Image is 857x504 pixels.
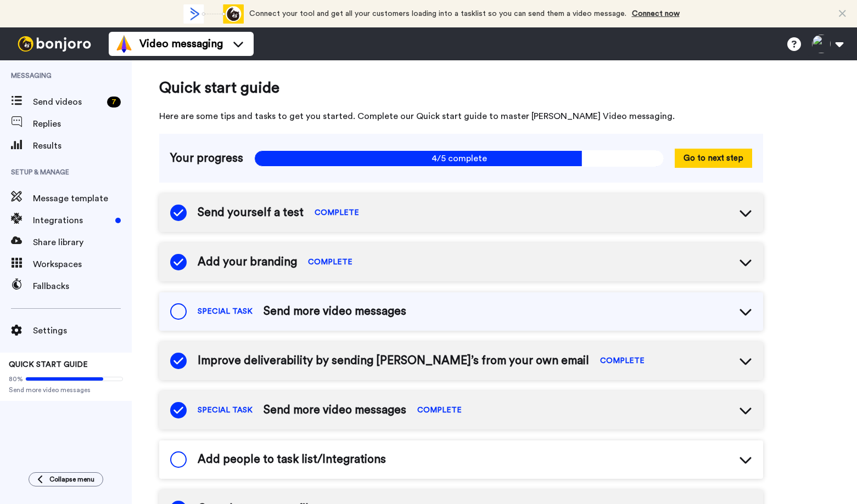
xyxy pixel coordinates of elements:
[264,402,406,418] span: Send more video messages
[49,475,94,484] span: Collapse menu
[198,306,253,317] span: SPECIAL TASK
[198,451,386,468] span: Add people to task list/Integrations
[13,36,96,52] img: bj-logo-header-white.svg
[308,257,352,268] span: COMPLETE
[29,472,103,486] button: Collapse menu
[33,258,132,271] span: Workspaces
[170,150,243,167] span: Your progress
[9,375,23,383] span: 80%
[198,254,297,270] span: Add your branding
[139,36,223,52] span: Video messaging
[315,207,359,218] span: COMPLETE
[9,386,123,394] span: Send more video messages
[33,214,111,227] span: Integrations
[198,205,304,221] span: Send yourself a test
[33,117,132,131] span: Replies
[9,361,88,369] span: QUICK START GUIDE
[33,95,103,109] span: Send videos
[249,10,626,18] span: Connect your tool and get all your customers loading into a tasklist so you can send them a video...
[33,236,132,249] span: Share library
[115,35,133,53] img: vm-color.svg
[198,353,589,369] span: Improve deliverability by sending [PERSON_NAME]’s from your own email
[198,405,253,416] span: SPECIAL TASK
[600,355,645,366] span: COMPLETE
[632,10,680,18] a: Connect now
[159,77,763,99] span: Quick start guide
[183,4,244,24] div: animation
[417,405,462,416] span: COMPLETE
[159,110,763,123] span: Here are some tips and tasks to get you started. Complete our Quick start guide to master [PERSON...
[254,150,664,167] span: 4/5 complete
[33,324,132,337] span: Settings
[107,97,121,107] div: 7
[33,192,132,205] span: Message template
[264,303,406,320] span: Send more video messages
[33,139,132,152] span: Results
[33,280,132,293] span: Fallbacks
[675,149,752,168] button: Go to next step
